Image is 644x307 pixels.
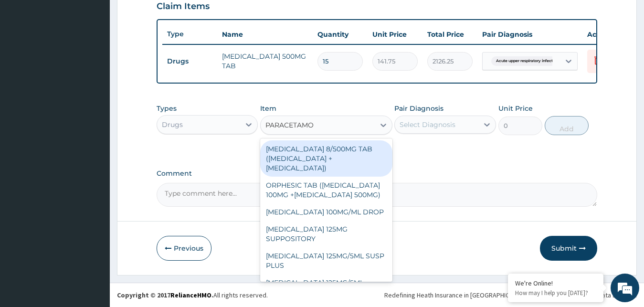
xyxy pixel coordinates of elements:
div: Minimize live chat window [157,5,179,28]
td: Drugs [162,53,217,70]
th: Pair Diagnosis [477,25,582,44]
th: Total Price [422,25,477,44]
label: Unit Price [498,104,533,113]
h3: Claim Items [157,1,210,12]
div: Drugs [162,120,183,129]
div: Redefining Heath Insurance in [GEOGRAPHIC_DATA] using Telemedicine and Data Science! [384,290,637,300]
th: Quantity [313,25,368,44]
label: Comment [157,169,598,178]
td: [MEDICAL_DATA] 500MG TAB [217,47,313,75]
th: Name [217,25,313,44]
p: How may I help you today? [515,289,596,297]
div: Chat with us now [50,53,160,66]
span: Acute upper respiratory infect... [491,56,560,66]
div: [MEDICAL_DATA] 125MG/5ML SYRUP [260,274,392,301]
div: [MEDICAL_DATA] 100MG/ML DROP [260,203,392,221]
label: Item [260,104,276,113]
div: Select Diagnosis [400,120,455,129]
th: Unit Price [368,25,422,44]
div: [MEDICAL_DATA] 125MG/5ML SUSP PLUS [260,247,392,274]
button: Previous [157,236,211,261]
img: d_794563401_company_1708531726252_794563401 [18,48,39,72]
textarea: Type your message and hit 'Enter' [5,205,182,239]
div: ORPHESIC TAB ([MEDICAL_DATA] 100MG +[MEDICAL_DATA] 500MG) [260,177,392,203]
a: RelianceHMO [170,291,211,299]
th: Type [162,25,217,43]
div: [MEDICAL_DATA] 125MG SUPPOSITORY [260,221,392,247]
footer: All rights reserved. [110,283,644,307]
th: Actions [582,25,630,44]
strong: Copyright © 2017 . [117,291,213,299]
div: [MEDICAL_DATA] 8/500MG TAB ([MEDICAL_DATA] + [MEDICAL_DATA]) [260,140,392,177]
div: We're Online! [515,279,596,287]
label: Pair Diagnosis [394,104,443,113]
button: Submit [540,236,597,261]
button: Add [545,116,589,135]
span: We're online! [55,93,132,189]
label: Types [157,105,177,113]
